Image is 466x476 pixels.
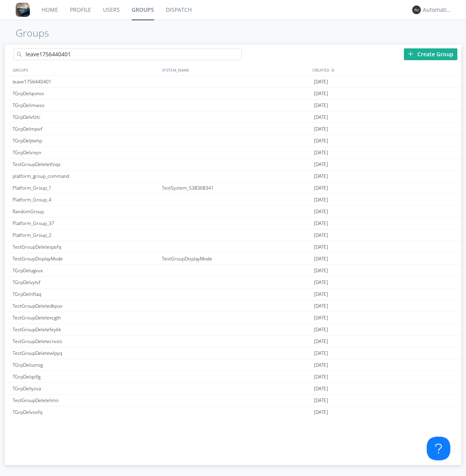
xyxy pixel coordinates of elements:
[11,159,160,170] div: TestGroupDeletetfzqa
[314,241,328,253] span: [DATE]
[5,100,461,111] a: TGrpDelimwso[DATE]
[5,336,461,347] a: TestGroupDeletecnvzo[DATE]
[11,371,160,382] div: TGrpDelqzlfg
[11,76,160,87] div: leave1756440401
[11,88,160,99] div: TGrpDelqomoi
[11,100,160,111] div: TGrpDelimwso
[5,229,461,241] a: Platform_Group_2[DATE]
[314,218,328,229] span: [DATE]
[5,265,461,277] a: TGrpDelugvux[DATE]
[5,218,461,229] a: Platform_Group_37[DATE]
[11,253,160,264] div: TestGroupDisplayMode
[5,182,461,194] a: Platform_Group_1TestSystem_538368341[DATE]
[314,229,328,241] span: [DATE]
[11,241,160,253] div: TestGroupDeleteqasfq
[314,100,328,111] span: [DATE]
[314,194,328,206] span: [DATE]
[11,336,160,347] div: TestGroupDeletecnvzo
[314,277,328,288] span: [DATE]
[5,123,461,135] a: TGrpDelmpivf[DATE]
[11,206,160,217] div: RandomGroup
[5,76,461,88] a: leave1756440401[DATE]
[314,76,328,88] span: [DATE]
[11,312,160,323] div: TestGroupDeletexcgth
[5,241,461,253] a: TestGroupDeleteqasfq[DATE]
[314,300,328,312] span: [DATE]
[314,395,328,406] span: [DATE]
[11,324,160,335] div: TestGroupDeletefeykk
[11,395,160,406] div: TestGroupDeletelimii
[11,218,160,229] div: Platform_Group_37
[16,28,466,39] h1: Groups
[408,51,413,57] img: plus.svg
[5,383,461,395] a: TGrpDeliysva[DATE]
[11,265,160,276] div: TGrpDelugvux
[11,111,160,123] div: TGrpDelvfztc
[5,170,461,182] a: platform_group_command[DATE]
[5,312,461,324] a: TestGroupDeletexcgth[DATE]
[423,6,452,14] div: Automation+0004
[160,253,312,264] div: TestGroupDisplayMode
[314,336,328,347] span: [DATE]
[11,288,160,300] div: TGrpDelnftaq
[5,300,461,312] a: TestGroupDeletedkpuv[DATE]
[11,147,160,158] div: TGrpDelvixyn
[16,3,30,17] img: 8ff700cf5bab4eb8a436322861af2272
[5,206,461,218] a: RandomGroup[DATE]
[11,135,160,146] div: TGrpDeljtwhp
[11,123,160,135] div: TGrpDelmpivf
[5,135,461,147] a: TGrpDeljtwhp[DATE]
[314,182,328,194] span: [DATE]
[5,277,461,288] a: TGrpDelvytvf[DATE]
[314,159,328,170] span: [DATE]
[11,170,160,182] div: platform_group_command
[314,324,328,336] span: [DATE]
[5,347,461,359] a: TestGroupDeletewlpyq[DATE]
[314,371,328,383] span: [DATE]
[5,194,461,206] a: Platform_Group_4[DATE]
[5,324,461,336] a: TestGroupDeletefeykk[DATE]
[314,265,328,277] span: [DATE]
[11,277,160,288] div: TGrpDelvytvf
[11,194,160,205] div: Platform_Group_4
[314,206,328,218] span: [DATE]
[5,147,461,159] a: TGrpDelvixyn[DATE]
[314,383,328,395] span: [DATE]
[314,135,328,147] span: [DATE]
[314,312,328,324] span: [DATE]
[314,359,328,371] span: [DATE]
[314,123,328,135] span: [DATE]
[404,48,457,60] div: Create Group
[11,64,158,76] div: GROUPS
[11,406,160,418] div: TGrpDelvoofq
[11,229,160,241] div: Platform_Group_2
[5,371,461,383] a: TGrpDelqzlfg[DATE]
[5,406,461,418] a: TGrpDelvoofq[DATE]
[314,170,328,182] span: [DATE]
[5,395,461,406] a: TestGroupDeletelimii[DATE]
[427,437,450,460] iframe: Toggle Customer Support
[412,6,421,14] img: 373638.png
[314,347,328,359] span: [DATE]
[314,406,328,418] span: [DATE]
[314,147,328,159] span: [DATE]
[5,253,461,265] a: TestGroupDisplayModeTestGroupDisplayMode[DATE]
[13,48,242,60] input: Search groups
[11,359,160,371] div: TGrpDeloznsg
[314,288,328,300] span: [DATE]
[5,359,461,371] a: TGrpDeloznsg[DATE]
[310,64,462,76] div: CREATED
[160,182,312,194] div: TestSystem_538368341
[314,253,328,265] span: [DATE]
[160,64,310,76] div: SYSTEM_NAME
[314,88,328,100] span: [DATE]
[5,111,461,123] a: TGrpDelvfztc[DATE]
[5,159,461,170] a: TestGroupDeletetfzqa[DATE]
[11,300,160,312] div: TestGroupDeletedkpuv
[11,347,160,359] div: TestGroupDeletewlpyq
[314,111,328,123] span: [DATE]
[5,288,461,300] a: TGrpDelnftaq[DATE]
[11,182,160,194] div: Platform_Group_1
[5,88,461,100] a: TGrpDelqomoi[DATE]
[11,383,160,394] div: TGrpDeliysva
